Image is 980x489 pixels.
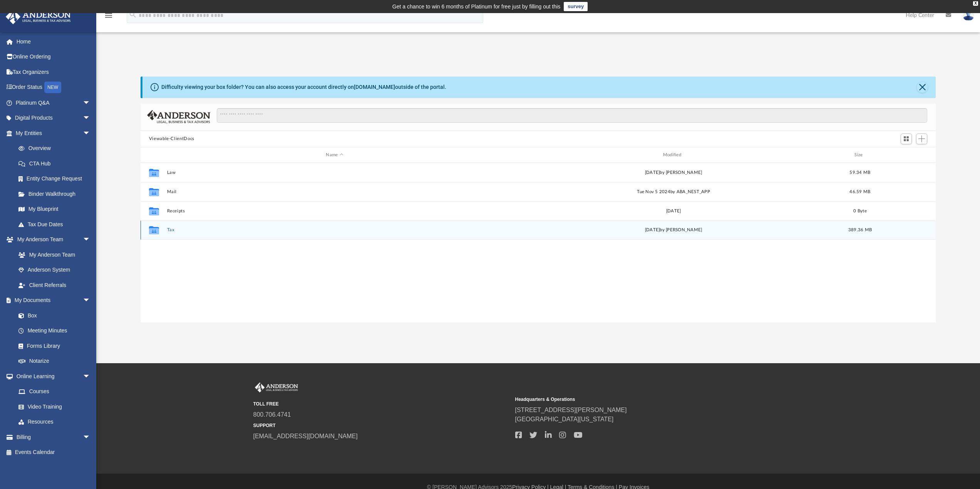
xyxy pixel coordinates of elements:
[253,382,300,392] img: Anderson Advisors Platinum Portal
[564,2,588,11] a: survey
[11,186,102,202] a: Binder Walkthrough
[11,171,102,187] a: Entity Change Request
[849,170,870,175] span: 59.34 MB
[5,49,102,65] a: Online Ordering
[5,110,102,126] a: Digital Productsarrow_drop_down
[917,82,928,93] button: Close
[217,108,927,123] input: Search files and folders
[167,209,502,214] button: Receipts
[515,407,627,413] a: [STREET_ADDRESS][PERSON_NAME]
[167,228,502,233] button: Tax
[5,34,102,49] a: Home
[83,293,98,309] span: arrow_drop_down
[253,433,358,439] a: [EMAIL_ADDRESS][DOMAIN_NAME]
[848,228,872,232] span: 389.36 MB
[5,125,102,141] a: My Entitiesarrow_drop_down
[506,227,841,234] div: [DATE] by [PERSON_NAME]
[11,414,98,430] a: Resources
[44,82,61,93] div: NEW
[5,80,102,95] a: Order StatusNEW
[853,209,867,213] span: 0 Byte
[11,202,98,217] a: My Blueprint
[11,247,94,262] a: My Anderson Team
[506,152,841,159] div: Modified
[5,429,102,445] a: Billingarrow_drop_down
[83,110,98,126] span: arrow_drop_down
[5,369,98,384] a: Online Learningarrow_drop_down
[5,232,98,247] a: My Anderson Teamarrow_drop_down
[879,152,933,159] div: id
[11,156,102,171] a: CTA Hub
[11,399,94,414] a: Video Training
[83,369,98,384] span: arrow_drop_down
[129,10,137,19] i: search
[144,152,163,159] div: id
[506,169,841,176] div: [DATE] by [PERSON_NAME]
[11,141,102,156] a: Overview
[354,84,395,90] a: [DOMAIN_NAME]
[11,217,102,232] a: Tax Due Dates
[5,95,102,110] a: Platinum Q&Aarrow_drop_down
[3,9,73,24] img: Anderson Advisors Platinum Portal
[167,189,502,194] button: Mail
[167,170,502,175] button: Law
[963,10,974,21] img: User Pic
[916,134,928,144] button: Add
[166,152,502,159] div: Name
[104,15,113,20] a: menu
[104,11,113,20] i: menu
[506,189,841,195] div: Tue Nov 5 2024 by ABA_NEST_APP
[506,208,841,215] div: [DATE]
[253,401,510,407] small: TOLL FREE
[901,134,912,144] button: Switch to Grid View
[11,277,98,293] a: Client Referrals
[5,64,102,80] a: Tax Organizers
[83,429,98,445] span: arrow_drop_down
[83,125,98,141] span: arrow_drop_down
[11,308,94,323] a: Box
[141,163,936,322] div: grid
[844,152,875,159] div: Size
[5,293,98,308] a: My Documentsarrow_drop_down
[149,135,194,142] button: Viewable-ClientDocs
[11,262,98,278] a: Anderson System
[392,2,561,11] div: Get a chance to win 6 months of Platinum for free just by filling out this
[5,445,102,460] a: Events Calendar
[253,422,510,429] small: SUPPORT
[11,338,94,354] a: Forms Library
[11,384,98,399] a: Courses
[849,190,870,194] span: 46.59 MB
[161,83,446,91] div: Difficulty viewing your box folder? You can also access your account directly on outside of the p...
[11,354,98,369] a: Notarize
[83,232,98,248] span: arrow_drop_down
[515,416,614,422] a: [GEOGRAPHIC_DATA][US_STATE]
[11,323,98,339] a: Meeting Minutes
[973,1,978,6] div: close
[515,396,772,403] small: Headquarters & Operations
[83,95,98,111] span: arrow_drop_down
[253,411,291,418] a: 800.706.4741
